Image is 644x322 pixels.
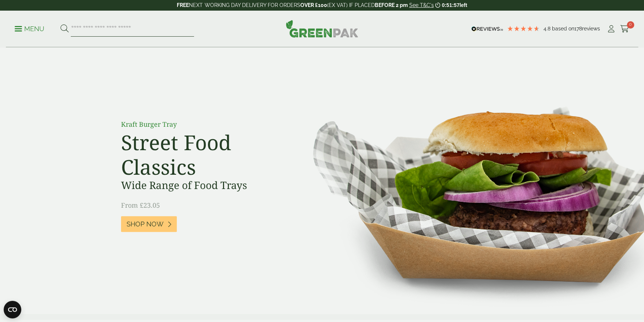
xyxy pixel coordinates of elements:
[460,2,467,8] span: left
[15,25,44,33] p: Menu
[552,26,574,32] span: Based on
[4,301,21,318] button: Open CMP widget
[627,21,634,29] span: 0
[121,201,160,210] span: From £23.05
[582,26,600,32] span: reviews
[374,2,407,8] strong: BEFORE 2 pm
[620,23,629,34] a: 0
[121,119,286,129] p: Kraft Burger Tray
[121,130,286,179] h2: Street Food Classics
[290,48,644,314] img: Street Food Classics
[121,179,286,192] h3: Wide Range of Food Trays
[507,25,540,32] div: 4.78 Stars
[471,26,503,32] img: REVIEWS.io
[300,2,327,8] strong: OVER £100
[574,26,582,32] span: 178
[442,2,459,8] span: 0:51:57
[127,220,164,228] span: Shop Now
[177,2,189,8] strong: FREE
[607,25,616,33] i: My Account
[286,20,358,37] img: GreenPak Supplies
[409,2,433,8] a: See T&C's
[620,25,629,33] i: Cart
[544,26,552,32] span: 4.8
[121,216,177,232] a: Shop Now
[15,25,44,32] a: Menu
